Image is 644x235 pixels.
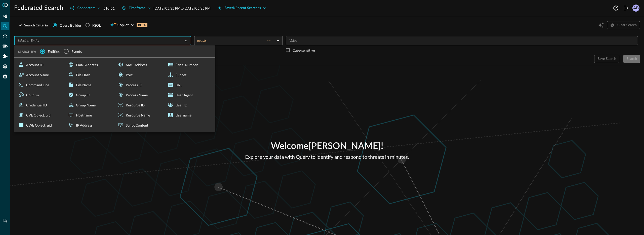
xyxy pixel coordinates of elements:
span: Query Builder [60,23,82,28]
p: Case-sensitive [293,48,315,53]
div: equals [197,38,275,43]
div: File Name [66,80,114,90]
button: Saved/Recent Searches [215,4,269,12]
p: 51 of 51 [103,6,115,11]
p: [DATE] 05:35 PM to [DATE] 05:35 PM [154,6,211,11]
button: Timeframe [119,4,154,12]
p: Welcome [PERSON_NAME] ! [245,140,409,153]
div: Process ID [116,80,164,90]
div: Group Name [66,100,114,110]
div: Resource Name [116,110,164,120]
div: CWE Object: uid [16,120,64,130]
span: equals [197,38,207,43]
div: Username [166,110,213,120]
div: Group ID [66,90,114,100]
div: Pipelines [1,42,9,50]
button: Search Criteria [14,21,51,29]
button: Close [182,37,189,44]
div: Summary Insights [1,12,9,20]
div: Federated Search [1,22,9,30]
button: Logout [622,4,630,12]
div: Command Line [16,80,64,90]
p: Explore your data with Query to identify and respond to threats in minutes. [245,153,409,161]
input: Select an Entity [16,37,181,44]
div: Process Name [116,90,164,100]
div: CVE Object: uid [16,110,64,120]
div: User ID [166,100,213,110]
div: IP Address [66,120,114,130]
p: BETA [137,23,147,27]
button: Connectors [67,4,103,12]
span: Events [71,49,82,54]
div: AB [632,5,639,12]
div: Port [116,70,164,80]
div: Hostname [66,110,114,120]
input: Value [287,37,636,44]
div: Addons [1,52,9,60]
h1: Federated Search [14,4,63,12]
div: MAC Address [116,60,164,70]
div: Query Agent [1,72,9,81]
div: Email Address [66,60,114,70]
span: Entities [48,49,60,54]
div: Subnet [166,70,213,80]
div: URL [166,80,213,90]
button: Help [612,4,620,12]
span: SEARCH BY: [18,50,36,54]
div: Serial Number [166,60,213,70]
span: == [267,38,271,43]
div: Chat [1,217,9,225]
div: User Agent [166,90,213,100]
div: Credential ID [16,100,64,110]
div: FSQL [92,23,101,28]
div: File Hash [66,70,114,80]
div: Country [16,90,64,100]
div: Settings [1,62,9,70]
div: Script Content [116,120,164,130]
div: Account ID [16,60,64,70]
div: Account Name [16,70,64,80]
div: Connectors [1,32,9,40]
div: Resource ID [116,100,164,110]
span: Copilot [117,22,129,28]
button: CopilotBETA [107,21,150,29]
